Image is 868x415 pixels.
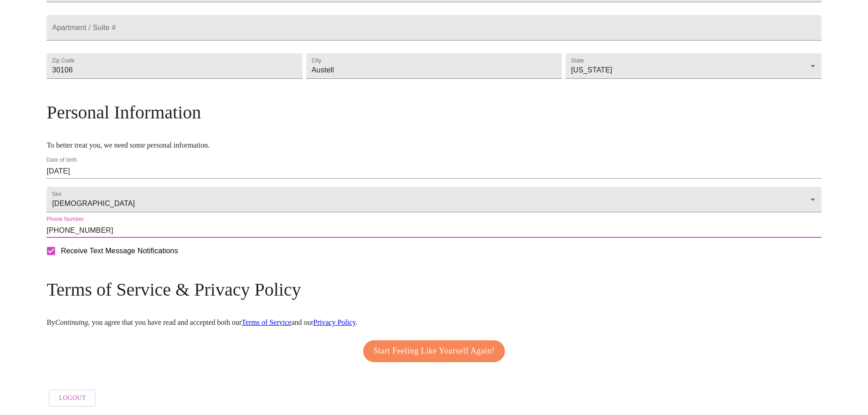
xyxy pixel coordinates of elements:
label: Phone Number [46,217,84,222]
label: Date of birth [46,158,77,163]
h3: Personal Information [46,102,821,123]
a: Privacy Policy [313,318,356,326]
button: Logout [49,389,96,407]
span: Receive Text Message Notifications [61,246,178,256]
p: To better treat you, we need some personal information. [46,141,821,149]
span: Logout [59,393,86,404]
span: Start Feeling Like Yourself Again! [374,344,495,359]
h3: Terms of Service & Privacy Policy [46,279,821,300]
div: [DEMOGRAPHIC_DATA] [46,187,821,212]
div: [US_STATE] [565,53,821,79]
p: By , you agree that you have read and accepted both our and our . [46,318,821,327]
button: Start Feeling Like Yourself Again! [363,340,505,362]
a: Terms of Service [241,318,291,326]
em: Continuing [55,318,88,326]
